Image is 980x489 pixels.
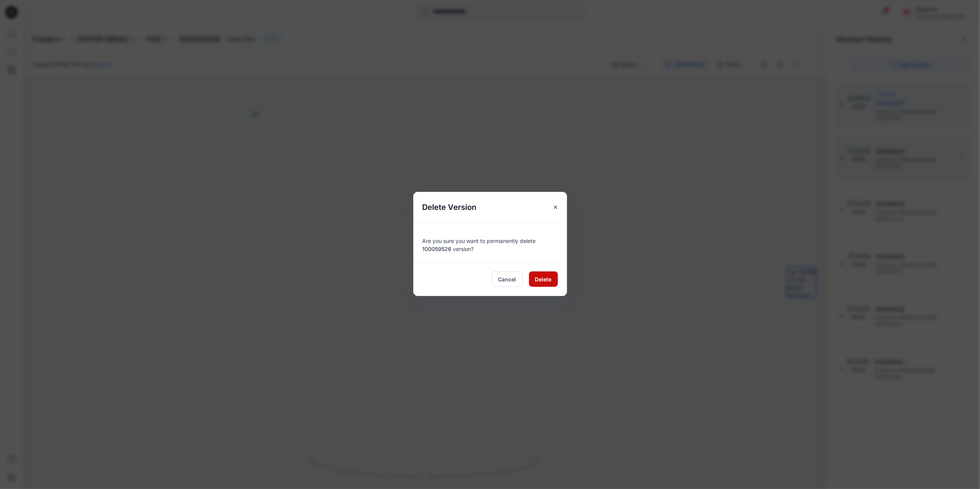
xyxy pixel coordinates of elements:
[423,232,558,253] div: Are you sure you want to permanently delete version?
[498,275,516,283] span: Cancel
[549,200,562,214] button: Close
[535,275,552,283] span: Delete
[529,271,558,287] button: Delete
[423,246,452,252] span: 100059526
[413,192,486,223] h5: Delete Version
[492,271,523,287] button: Cancel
